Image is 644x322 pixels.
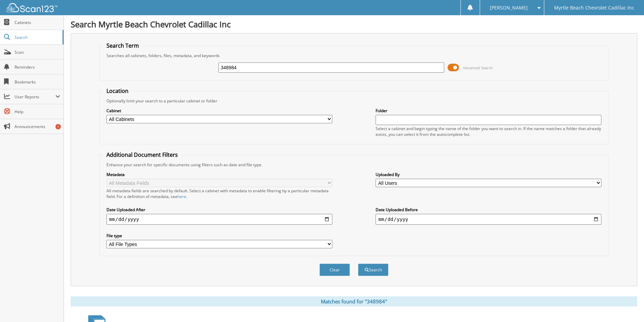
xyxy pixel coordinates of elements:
label: Date Uploaded After [106,207,332,213]
legend: Additional Document Filters [103,151,181,158]
div: 1 [55,124,61,129]
span: Myrtle Beach Chevrolet Cadillac Inc [554,6,634,10]
label: File type [106,233,332,239]
div: Optionally limit your search to a particular cabinet or folder [103,98,605,104]
span: Advanced Search [463,65,493,70]
h1: Search Myrtle Beach Chevrolet Cadillac Inc [71,19,637,30]
input: end [376,214,601,225]
div: All metadata fields are searched by default. Select a cabinet with metadata to enable filtering b... [106,188,332,199]
label: Uploaded By [376,172,601,177]
span: Search [15,34,59,40]
button: Search [358,264,388,276]
label: Metadata [106,172,332,177]
label: Folder [376,108,601,114]
div: Select a cabinet and begin typing the name of the folder you want to search in. If the name match... [376,126,601,137]
a: here [177,194,186,199]
span: [PERSON_NAME] [490,6,528,10]
div: Matches found for "348984" [71,296,637,306]
img: scan123-logo-white.svg [7,3,57,12]
div: Enhance your search for specific documents using filters such as date and file type. [103,162,605,168]
label: Date Uploaded Before [376,207,601,213]
legend: Search Term [103,42,142,49]
button: Clear [319,264,350,276]
input: start [106,214,332,225]
div: Searches all cabinets, folders, files, metadata, and keywords [103,53,605,58]
label: Cabinet [106,108,332,114]
span: Bookmarks [15,79,60,85]
span: Reminders [15,64,60,70]
span: Help [15,109,60,115]
span: Cabinets [15,20,60,25]
span: Scan [15,49,60,55]
legend: Location [103,87,132,95]
span: User Reports [15,94,55,100]
span: Announcements [15,124,60,129]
